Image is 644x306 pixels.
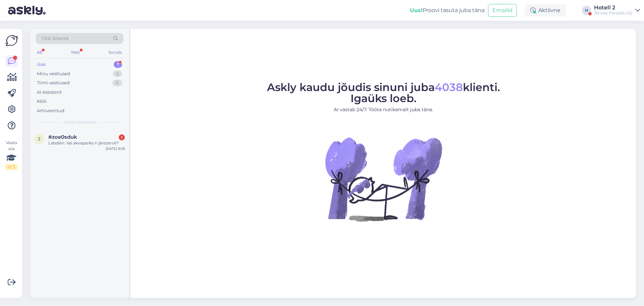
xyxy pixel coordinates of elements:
[48,140,125,146] div: Labdien. Vai akvaparks ir jārezervē?
[37,71,70,77] div: Minu vestlused
[114,61,122,68] div: 1
[113,71,122,77] div: 3
[582,6,591,15] div: H
[5,140,17,170] div: Vaata siia
[594,5,640,16] a: Hotell 2Tervise Paradiis OÜ
[48,134,77,140] span: #zoe0sduk
[594,10,633,16] div: Tervise Paradiis OÜ
[525,4,566,16] div: Aktiivne
[38,136,41,141] span: z
[267,81,500,105] span: Askly kaudu jõudis sinuni juba klienti. Igaüks loeb.
[488,4,517,17] button: Emailid
[64,119,95,125] span: Uued vestlused
[69,48,81,57] div: Web
[410,7,423,13] b: Uus!
[5,34,18,47] img: Askly Logo
[37,80,70,86] div: Tiimi vestlused
[37,107,64,114] div: Arhiveeritud
[323,119,444,239] img: No Chat active
[267,106,500,113] p: AI vastab 24/7. Tööta nutikamalt juba täna.
[37,98,47,105] div: Kõik
[594,5,633,10] div: Hotell 2
[107,48,123,57] div: Socials
[435,81,463,94] span: 4038
[106,146,125,151] div: [DATE] 8:58
[410,6,485,14] div: Proovi tasuta juba täna:
[37,89,62,96] div: AI Assistent
[112,80,122,86] div: 0
[5,164,17,170] div: 0 / 3
[36,48,43,57] div: All
[119,134,125,140] div: 1
[37,61,46,68] div: Uus
[42,35,68,42] span: Otsi kliente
